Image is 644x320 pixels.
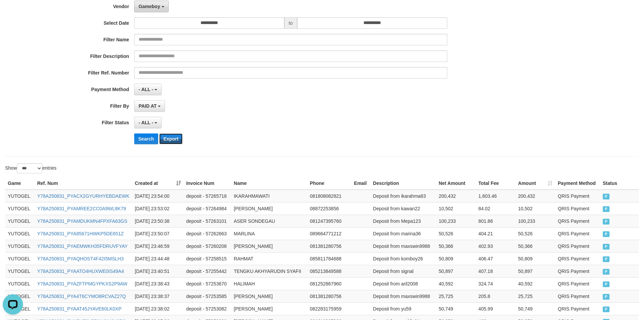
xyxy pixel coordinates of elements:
[555,302,600,315] td: QRIS Payment
[184,290,231,302] td: deposit - 57253585
[603,219,610,225] span: PAID
[132,277,184,290] td: [DATE] 23:38:43
[37,294,126,299] a: Y78A250831_PYA4T6CYMO8RCVAZ27Q
[184,302,231,315] td: deposit - 57253082
[370,277,436,290] td: Deposit from aril2008
[476,240,515,252] td: 402.93
[307,252,352,265] td: 085811784688
[134,100,165,112] button: PAID AT
[231,290,307,302] td: [PERSON_NAME]
[600,177,639,190] th: Status
[132,252,184,265] td: [DATE] 23:44:48
[436,215,476,227] td: 100,233
[184,215,231,227] td: deposit - 57263101
[516,265,555,277] td: 50,897
[184,240,231,252] td: deposit - 57260208
[370,302,436,315] td: Deposit from yu59
[603,206,610,212] span: PAID
[37,218,127,224] a: Y78A250831_PYAMDUKMN4FPXFA63GS
[231,227,307,240] td: MARLINA
[603,269,610,275] span: PAID
[436,252,476,265] td: 50,809
[132,190,184,202] td: [DATE] 23:54:00
[555,202,600,215] td: QRIS Payment
[370,252,436,265] td: Deposit from komboy26
[5,252,34,265] td: YUTOGEL
[184,265,231,277] td: deposit - 57255442
[370,290,436,302] td: Deposit from maxswin9988
[516,240,555,252] td: 50,366
[5,202,34,215] td: YUTOGEL
[231,265,307,277] td: TENGKU AKHYARUDIN SYAFII
[307,290,352,302] td: 081381280756
[370,227,436,240] td: Deposit from marina36
[476,215,515,227] td: 801.86
[139,4,160,9] span: Gameboy
[370,265,436,277] td: Deposit from signal
[37,243,128,249] a: Y78A250831_PYAEMWKH35FDRUVFYAY
[555,177,600,190] th: Payment Method
[603,281,610,287] span: PAID
[307,215,352,227] td: 081247395760
[476,190,515,202] td: 1,603.46
[37,231,124,236] a: Y78A250831_PYA85671HWKP5DE651Z
[37,306,122,312] a: Y78A250831_PYAAT45JYAVE60LK0XP
[231,252,307,265] td: RAHMAT
[3,3,23,23] button: Open LiveChat chat widget
[5,177,34,190] th: Game
[516,215,555,227] td: 100,233
[307,277,352,290] td: 081252867960
[370,177,436,190] th: Description
[37,206,126,211] a: Y78A250831_PYAMREE2CC0A9WL8K79
[184,227,231,240] td: deposit - 57262663
[476,265,515,277] td: 407.18
[184,190,231,202] td: deposit - 57265718
[134,84,162,95] button: - ALL -
[37,193,129,199] a: Y78A250831_PYACX2GYURHYEBDAEWK
[231,302,307,315] td: [PERSON_NAME]
[231,277,307,290] td: HALIMAH
[5,265,34,277] td: YUTOGEL
[516,277,555,290] td: 40,592
[184,252,231,265] td: deposit - 57258515
[516,252,555,265] td: 50,809
[132,302,184,315] td: [DATE] 23:38:02
[307,265,352,277] td: 085213849588
[139,120,153,125] span: - ALL -
[436,177,476,190] th: Net Amount
[132,290,184,302] td: [DATE] 23:38:37
[555,277,600,290] td: QRIS Payment
[516,190,555,202] td: 200,432
[516,290,555,302] td: 25,725
[555,252,600,265] td: QRIS Payment
[231,215,307,227] td: ASER SONDEGAU
[476,252,515,265] td: 406.47
[231,202,307,215] td: [PERSON_NAME]
[37,256,124,261] a: Y78A250831_PYAQHOST4F42I5MSLH3
[159,133,182,144] button: Export
[555,290,600,302] td: QRIS Payment
[184,177,231,190] th: Invoice Num
[134,133,158,144] button: Search
[307,202,352,215] td: 08872253856
[603,244,610,250] span: PAID
[516,227,555,240] td: 50,526
[436,190,476,202] td: 200,432
[132,240,184,252] td: [DATE] 23:46:59
[17,163,42,173] select: Showentries
[436,302,476,315] td: 50,749
[5,227,34,240] td: YUTOGEL
[476,302,515,315] td: 405.99
[134,117,162,128] button: - ALL -
[284,17,297,29] span: to
[139,87,153,92] span: - ALL -
[476,202,515,215] td: 84.02
[139,103,157,109] span: PAID AT
[370,215,436,227] td: Deposit from Mepa123
[603,194,610,199] span: PAID
[476,227,515,240] td: 404.21
[307,177,352,190] th: Phone
[555,240,600,252] td: QRIS Payment
[307,302,352,315] td: 082283175959
[436,227,476,240] td: 50,526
